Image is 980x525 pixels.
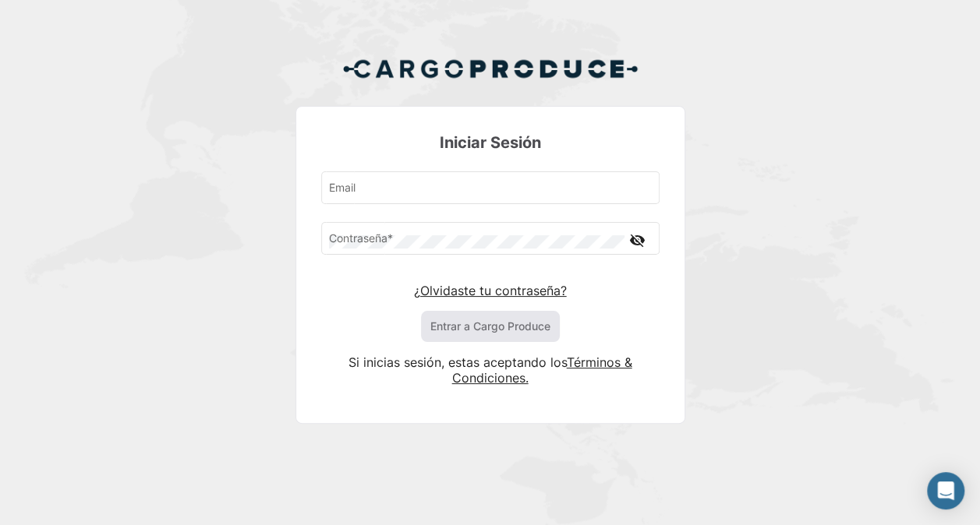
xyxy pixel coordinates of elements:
[927,472,964,509] div: Abrir Intercom Messenger
[414,283,567,298] a: ¿Olvidaste tu contraseña?
[452,354,632,386] a: Términos & Condiciones.
[321,132,660,153] h3: Iniciar Sesión
[342,50,639,87] img: Cargo Produce Logo
[628,231,647,250] mat-icon: visibility_off
[348,354,567,370] span: Si inicias sesión, estas aceptando los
